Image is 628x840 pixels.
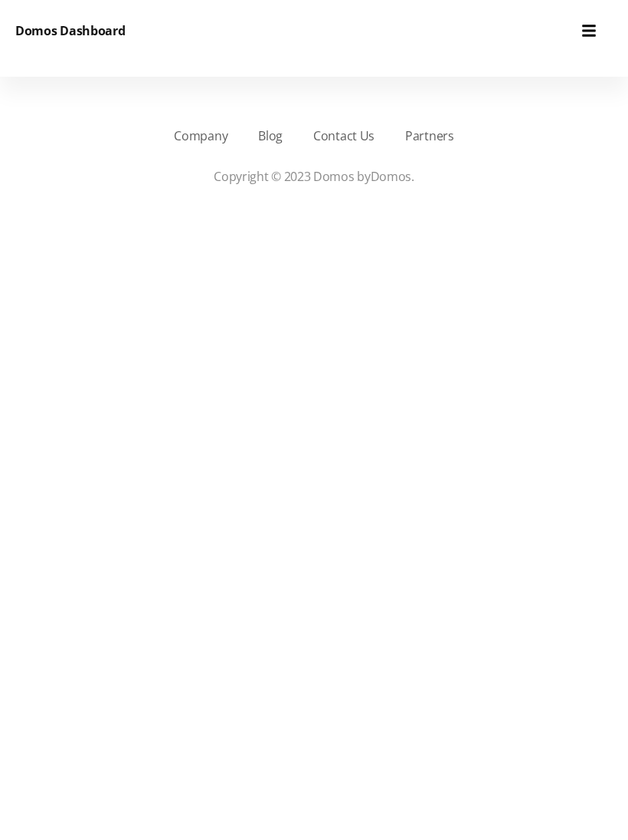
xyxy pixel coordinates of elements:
a: Company [174,127,227,145]
a: Partners [405,127,454,145]
p: Copyright © 2023 Domos by . [38,167,590,186]
a: Domos [371,168,412,185]
a: Blog [258,127,283,145]
a: Contact Us [313,127,375,145]
h6: Domos Dashboard [15,21,126,40]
